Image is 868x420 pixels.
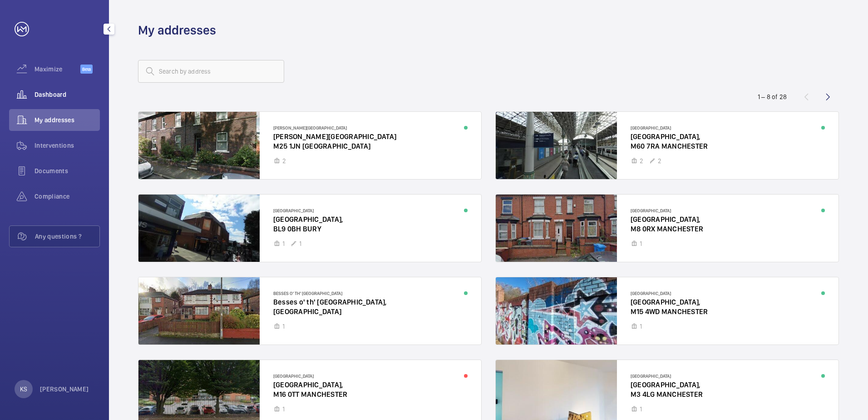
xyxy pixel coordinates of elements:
span: My addresses [35,115,100,125]
span: Documents [35,166,100,175]
span: Any questions ? [35,232,99,241]
input: Search by address [138,60,284,83]
span: Dashboard [35,90,100,99]
span: Compliance [35,192,100,201]
p: [PERSON_NAME] [40,385,89,394]
span: Maximize [35,65,80,74]
span: Interventions [35,141,100,150]
div: 1 – 8 of 28 [758,92,787,101]
h1: My addresses [138,22,216,39]
p: KS [20,385,27,394]
span: Beta [80,65,93,74]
